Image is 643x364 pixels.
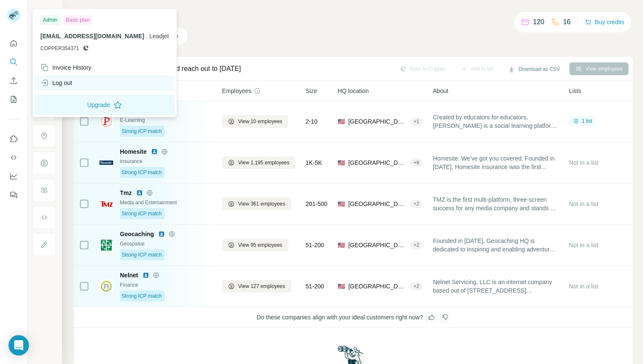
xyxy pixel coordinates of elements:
div: + 1 [410,118,423,125]
span: 51-200 [306,241,324,249]
span: COPPER354371 [40,45,79,52]
button: Dashboard [7,169,20,184]
span: Strong ICP match [122,292,162,300]
img: LinkedIn logo [151,148,158,155]
span: 🇺🇸 [338,200,345,208]
div: Media and Entertainment [120,199,212,206]
span: View 1,195 employees [238,159,290,166]
div: + 2 [410,200,423,208]
span: HQ location [338,87,369,95]
span: Strong ICP match [122,251,162,259]
span: Size [306,87,317,95]
p: 120 [533,17,544,27]
span: Nelnet Servicing, LLC is an internet company based out of [STREET_ADDRESS][US_STATE]. A message f... [433,278,559,295]
button: Upgrade [34,95,175,115]
div: Invoice History [40,63,91,72]
span: [GEOGRAPHIC_DATA] [348,200,407,208]
span: 🇺🇸 [338,282,345,291]
span: Homesite [120,147,147,156]
div: Admin [40,15,60,25]
img: Logo of Nelnet [100,279,113,293]
span: Employees [222,87,251,95]
span: 🇺🇸 [338,158,345,167]
span: Created by educators for educators, [PERSON_NAME] is a social learning platform that aims to impr... [433,113,559,130]
span: 201-500 [306,200,327,208]
img: Logo of Homesite [100,161,113,165]
span: Leadjet [149,33,169,40]
span: 2-10 [306,117,318,126]
span: Tmz [120,189,132,197]
img: Logo of Perusall [100,115,113,128]
span: TMZ is the first multi-platform, three-screen success for any media company and stands out as the... [433,195,559,212]
h4: Search [74,10,633,22]
span: View 361 employees [238,200,285,208]
span: Not in a list [569,200,598,207]
button: View 1,195 employees [222,156,296,169]
button: Show [26,5,61,18]
span: Not in a list [569,159,598,166]
span: Nelnet [120,271,138,279]
span: 🇺🇸 [338,241,345,249]
button: Use Surfe on LinkedIn [7,131,20,147]
span: [GEOGRAPHIC_DATA], [US_STATE] [348,241,407,249]
button: Enrich CSV [7,73,20,88]
img: LinkedIn logo [142,272,149,279]
span: Strong ICP match [122,169,162,176]
span: About [433,87,449,95]
div: Insurance [120,158,212,165]
div: Do these companies align with your ideal customers right now? [74,307,633,328]
div: + 2 [410,241,423,249]
div: Basic plan [63,15,92,25]
button: View 95 employees [222,239,288,251]
button: View 127 employees [222,280,291,293]
div: Finance [120,281,212,289]
img: LinkedIn logo [158,231,165,237]
button: Search [7,54,20,70]
p: 16 [563,17,571,27]
div: Open Intercom Messenger [9,335,29,356]
span: [EMAIL_ADDRESS][DOMAIN_NAME] [40,33,144,40]
span: Not in a list [569,242,598,248]
div: Geospatial [120,240,212,248]
div: + 8 [410,159,423,166]
span: View 10 employees [238,118,282,125]
button: Quick start [7,36,20,51]
span: [GEOGRAPHIC_DATA], [US_STATE] [348,282,407,291]
span: [GEOGRAPHIC_DATA], [US_STATE] [348,158,407,167]
div: E-Learning [120,116,212,124]
button: Buy credits [585,16,624,28]
button: View 361 employees [222,198,291,210]
span: 🇺🇸 [338,117,345,126]
button: Feedback [7,187,20,203]
img: LinkedIn logo [136,189,143,196]
span: Not in a list [569,283,598,290]
button: Use Surfe API [7,150,20,165]
span: 1K-5K [306,158,322,167]
button: Download as CSV [502,63,566,76]
span: View 95 employees [238,241,282,249]
span: Strong ICP match [122,127,162,135]
span: Lists [569,87,581,95]
div: + 2 [410,282,423,290]
span: . [146,33,148,40]
div: Log out [40,79,72,87]
span: 1 list [582,117,592,125]
span: Strong ICP match [122,210,162,217]
span: Geocaching [120,230,154,238]
span: View 127 employees [238,282,285,290]
span: Homesite. We've got you covered. Founded in [DATE], Homesite insurance was the first company to e... [433,154,559,171]
button: View 10 employees [222,115,288,128]
span: Founded in [DATE], Geocaching HQ is dedicated to inspiring and enabling adventure, exploration, c... [433,237,559,254]
span: [GEOGRAPHIC_DATA] [348,117,407,126]
button: My lists [7,92,20,107]
img: Logo of Geocaching [100,238,113,252]
span: 51-200 [306,282,324,291]
img: Logo of Tmz [100,201,113,207]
